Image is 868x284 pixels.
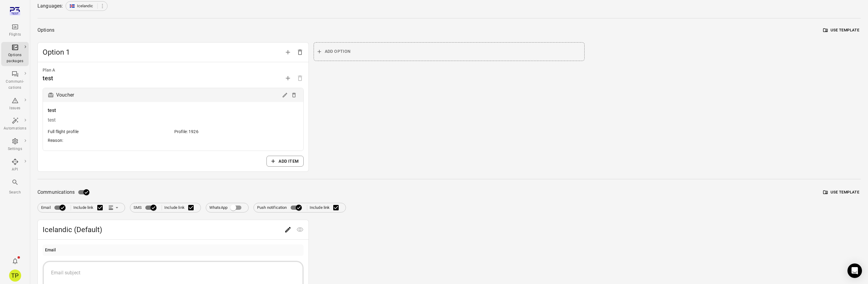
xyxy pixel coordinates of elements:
[43,67,304,74] div: Plan A
[1,42,29,66] a: Options packages
[41,202,68,213] label: Email
[4,190,26,196] div: Search
[66,1,108,11] div: Icelandic
[294,49,306,55] span: Delete option
[266,156,303,167] button: Add item
[822,26,861,35] button: Use template
[48,116,298,124] div: test
[48,137,63,143] div: Reason:
[1,156,29,174] a: API
[280,91,289,100] button: Edit
[37,188,75,196] span: Communications
[9,270,21,282] div: TP
[325,48,351,55] span: Add option
[48,107,298,114] div: test
[56,91,74,99] div: Voucher
[1,95,29,113] a: Issues
[134,202,159,213] label: SMS
[847,263,862,278] div: Open Intercom Messenger
[4,52,26,64] div: Options packages
[1,136,29,154] a: Settings
[4,105,26,111] div: Issues
[282,72,294,84] button: Add plan
[164,201,197,214] label: Include link
[282,75,294,81] span: Add plan
[106,203,121,212] button: Link position in email
[1,115,29,133] a: Automations
[294,75,306,81] span: Options need to have at least one plan
[4,126,26,132] div: Automations
[314,42,585,61] button: Add option
[51,269,295,276] div: Email subject
[37,2,63,10] div: Languages:
[257,202,305,213] label: Push notification
[4,32,26,38] div: Flights
[1,69,29,93] a: Communi-cations
[43,47,282,57] span: Option 1
[37,26,54,34] div: Options
[822,188,861,197] button: Use template
[1,21,29,40] a: Flights
[174,129,198,135] div: Profile: 1926
[294,46,306,58] button: Delete option
[282,224,294,236] button: Edit
[4,79,26,91] div: Communi-cations
[4,167,26,173] div: API
[9,255,21,267] button: Notifications
[43,225,282,235] span: Icelandic (Default)
[310,201,343,214] label: Include link
[1,177,29,197] button: Search
[4,146,26,152] div: Settings
[45,247,56,254] div: Email
[48,129,79,135] div: Full flight profile
[282,226,294,232] span: Edit
[294,226,306,232] span: Preview
[282,49,294,55] span: Add option
[73,201,106,214] label: Include link
[289,91,298,100] button: Delete
[209,202,245,213] label: WhatsApp
[77,3,93,9] span: Icelandic
[282,46,294,58] button: Add option
[43,73,53,83] div: test
[7,267,24,284] button: Tómas Páll Máté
